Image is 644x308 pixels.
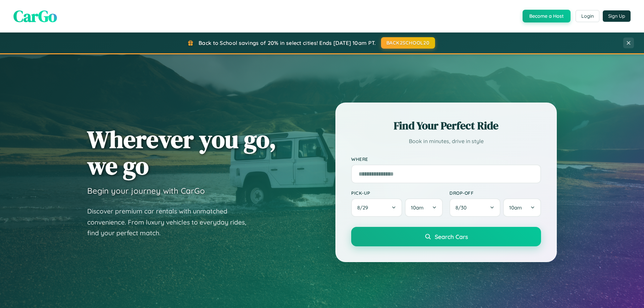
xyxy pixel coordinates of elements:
button: Search Cars [351,227,541,246]
span: Back to School savings of 20% in select cities! Ends [DATE] 10am PT. [199,40,376,46]
span: 10am [411,204,424,211]
button: 10am [405,198,443,217]
h1: Wherever you go, we go [87,126,276,179]
span: 10am [509,204,522,211]
span: CarGo [13,5,57,27]
button: Sign Up [603,10,631,22]
button: 8/30 [449,198,500,217]
h3: Begin your journey with CarGo [87,186,205,196]
label: Pick-up [351,190,443,196]
p: Book in minutes, drive in style [351,136,541,146]
span: Search Cars [435,233,468,240]
p: Discover premium car rentals with unmatched convenience. From luxury vehicles to everyday rides, ... [87,206,255,239]
h2: Find Your Perfect Ride [351,118,541,133]
label: Where [351,156,541,162]
button: Become a Host [523,10,571,22]
span: 8 / 30 [455,204,470,211]
label: Drop-off [449,190,541,196]
span: 8 / 29 [357,204,371,211]
button: Login [576,10,599,22]
button: 8/29 [351,198,402,217]
button: BACK2SCHOOL20 [381,37,435,49]
button: 10am [503,198,541,217]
